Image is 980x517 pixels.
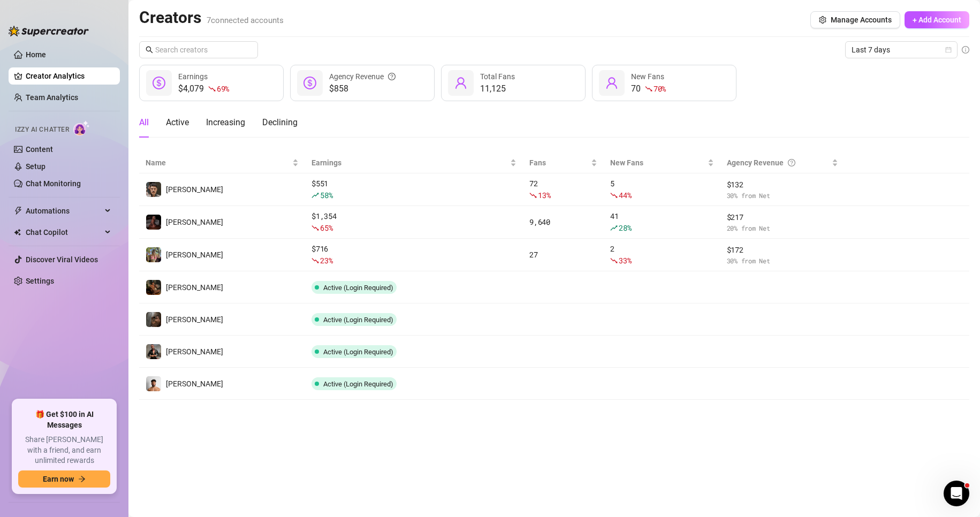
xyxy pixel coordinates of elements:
[323,380,393,388] span: Active (Login Required)
[727,244,839,256] span: $ 172
[146,280,161,295] img: Kasey
[73,120,90,136] img: AI Chatter
[610,178,713,201] div: 5
[18,409,110,430] span: 🎁 Get $100 in AI Messages
[303,77,316,89] span: dollar-circle
[26,50,46,59] a: Home
[217,83,229,94] span: 69 %
[166,315,223,324] span: [PERSON_NAME]
[654,83,666,94] span: 70 %
[727,157,830,169] div: Agency Revenue
[26,202,102,219] span: Automations
[645,85,652,93] span: fall
[312,157,508,169] span: Earnings
[78,475,86,483] span: arrow-right
[14,229,21,236] img: Chat Copilot
[538,190,550,200] span: 13 %
[312,210,516,234] div: $ 1,354
[26,277,54,285] a: Settings
[610,257,618,264] span: fall
[166,116,189,129] div: Active
[166,185,223,194] span: [PERSON_NAME]
[207,16,284,25] span: 7 connected accounts
[320,255,332,265] span: 23 %
[26,67,111,85] a: Creator Analytics
[26,145,53,154] a: Content
[831,16,892,24] span: Manage Accounts
[206,116,245,129] div: Increasing
[146,344,161,359] img: Javier
[166,283,223,292] span: [PERSON_NAME]
[26,93,78,102] a: Team Analytics
[610,157,705,169] span: New Fans
[166,218,223,226] span: [PERSON_NAME]
[529,192,537,199] span: fall
[146,215,161,230] img: Maria
[146,46,153,54] span: search
[153,77,165,89] span: dollar-circle
[619,223,631,233] span: 28 %
[166,250,223,259] span: [PERSON_NAME]
[43,475,74,483] span: Earn now
[9,26,89,36] img: logo-BBDzfeDw.svg
[529,216,597,228] div: 9,640
[139,153,305,173] th: Name
[18,470,110,488] button: Earn nowarrow-right
[788,157,795,169] span: question-circle
[610,243,713,267] div: 2
[329,82,396,95] span: $858
[480,82,515,95] div: 11,125
[852,42,951,58] span: Last 7 days
[166,379,223,388] span: [PERSON_NAME]
[604,153,720,173] th: New Fans
[610,210,713,234] div: 41
[312,257,319,264] span: fall
[727,223,839,233] span: 20 % from Net
[155,44,243,56] input: Search creators
[26,224,102,241] span: Chat Copilot
[610,224,618,232] span: rise
[26,179,81,188] a: Chat Monitoring
[619,190,631,200] span: 44 %
[146,157,290,169] span: Name
[178,72,208,81] span: Earnings
[26,255,98,264] a: Discover Viral Videos
[329,71,396,82] div: Agency Revenue
[26,162,45,171] a: Setup
[529,157,589,169] span: Fans
[944,481,969,506] iframe: Intercom live chat
[146,312,161,327] img: Edgar
[166,347,223,356] span: [PERSON_NAME]
[146,182,161,197] img: Marcos
[320,190,332,200] span: 58 %
[810,11,900,28] button: Manage Accounts
[905,11,969,28] button: + Add Account
[529,249,597,261] div: 27
[480,72,515,81] span: Total Fans
[631,82,666,95] div: 70
[945,47,952,53] span: calendar
[18,435,110,466] span: Share [PERSON_NAME] with a friend, and earn unlimited rewards
[727,211,839,223] span: $ 217
[523,153,604,173] th: Fans
[727,179,839,191] span: $ 132
[727,191,839,201] span: 30 % from Net
[139,7,284,28] h2: Creators
[962,46,969,54] span: info-circle
[312,192,319,199] span: rise
[323,284,393,292] span: Active (Login Required)
[15,125,69,135] span: Izzy AI Chatter
[529,178,597,201] div: 72
[146,247,161,262] img: ANDREA
[323,348,393,356] span: Active (Login Required)
[208,85,216,93] span: fall
[323,316,393,324] span: Active (Login Required)
[605,77,618,89] span: user
[312,178,516,201] div: $ 551
[146,376,161,391] img: Chris
[913,16,961,24] span: + Add Account
[14,207,22,215] span: thunderbolt
[727,256,839,266] span: 30 % from Net
[454,77,467,89] span: user
[819,16,826,24] span: setting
